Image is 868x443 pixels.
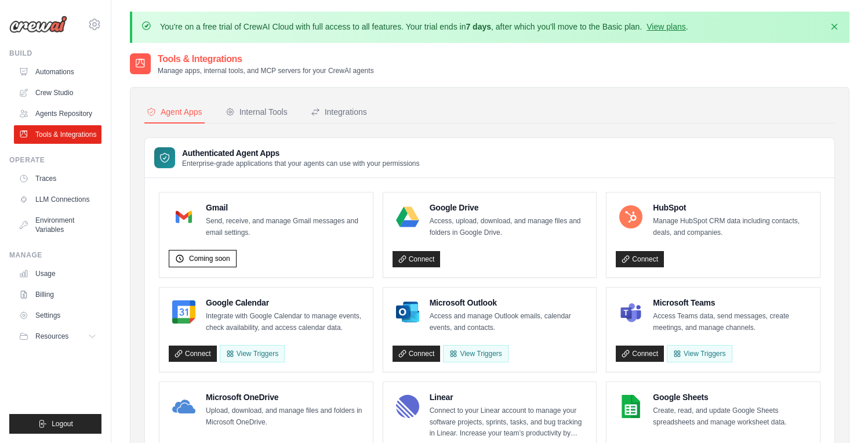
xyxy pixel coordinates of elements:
[206,311,364,333] p: Integrate with Google Calendar to manage events, check availability, and access calendar data.
[619,205,642,228] img: HubSpot Logo
[14,83,101,102] a: Crew Studio
[14,190,101,209] a: LLM Connections
[158,52,374,66] h2: Tools & Integrations
[653,297,811,308] h4: Microsoft Teams
[430,311,587,333] p: Access and manage Outlook emails, calendar events, and contacts.
[619,395,642,418] img: Google Sheets Logo
[653,391,811,403] h4: Google Sheets
[619,300,642,324] img: Microsoft Teams Logo
[14,125,101,144] a: Tools & Integrations
[52,419,73,429] span: Logout
[430,405,587,440] p: Connect to your Linear account to manage your software projects, sprints, tasks, and bug tracking...
[14,264,101,283] a: Usage
[667,345,732,362] : View Triggers
[147,106,202,118] div: Agent Apps
[653,311,811,333] p: Access Teams data, send messages, create meetings, and manage channels.
[647,22,685,31] a: View plans
[206,202,364,213] h4: Gmail
[308,101,369,124] button: Integrations
[158,66,374,75] p: Manage apps, internal tools, and MCP servers for your CrewAI agents
[443,345,508,362] : View Triggers
[14,169,101,188] a: Traces
[14,306,101,325] a: Settings
[396,205,419,228] img: Google Drive Logo
[189,254,230,263] span: Coming soon
[144,101,205,124] button: Agent Apps
[653,405,811,428] p: Create, read, and update Google Sheets spreadsheets and manage worksheet data.
[169,346,217,362] a: Connect
[14,285,101,304] a: Billing
[311,106,367,118] div: Integrations
[14,63,101,81] a: Automations
[182,147,420,159] h3: Authenticated Agent Apps
[393,346,441,362] a: Connect
[220,345,285,362] button: View Triggers
[14,327,101,346] button: Resources
[226,106,288,118] div: Internal Tools
[206,216,364,238] p: Send, receive, and manage Gmail messages and email settings.
[9,250,101,260] div: Manage
[466,22,491,31] strong: 7 days
[430,202,587,213] h4: Google Drive
[206,297,364,308] h4: Google Calendar
[653,202,811,213] h4: HubSpot
[14,211,101,239] a: Environment Variables
[9,16,67,33] img: Logo
[393,251,441,267] a: Connect
[430,216,587,238] p: Access, upload, download, and manage files and folders in Google Drive.
[396,395,419,418] img: Linear Logo
[9,49,101,58] div: Build
[206,405,364,428] p: Upload, download, and manage files and folders in Microsoft OneDrive.
[172,300,195,324] img: Google Calendar Logo
[9,155,101,165] div: Operate
[182,159,420,168] p: Enterprise-grade applications that your agents can use with your permissions
[35,332,68,341] span: Resources
[223,101,290,124] button: Internal Tools
[430,297,587,308] h4: Microsoft Outlook
[616,251,664,267] a: Connect
[160,21,688,32] p: You're on a free trial of CrewAI Cloud with full access to all features. Your trial ends in , aft...
[653,216,811,238] p: Manage HubSpot CRM data including contacts, deals, and companies.
[206,391,364,403] h4: Microsoft OneDrive
[396,300,419,324] img: Microsoft Outlook Logo
[430,391,587,403] h4: Linear
[14,104,101,123] a: Agents Repository
[172,395,195,418] img: Microsoft OneDrive Logo
[9,414,101,434] button: Logout
[616,346,664,362] a: Connect
[172,205,195,228] img: Gmail Logo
